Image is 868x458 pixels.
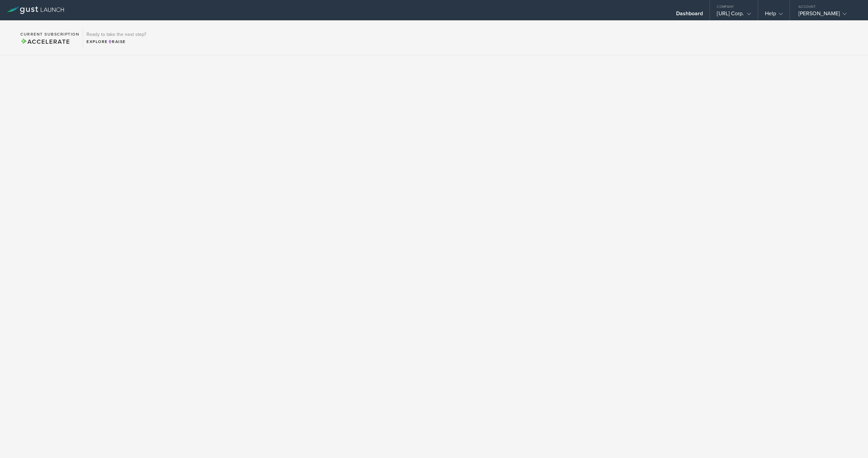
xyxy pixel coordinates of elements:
h2: Current Subscription [20,32,79,36]
span: Accelerate [20,38,70,45]
div: Dashboard [676,10,703,20]
div: Ready to take the next step?ExploreRaise [83,27,150,48]
span: Raise [108,39,126,44]
div: [URL] Corp. [717,10,751,20]
div: Explore [86,39,146,45]
h3: Ready to take the next step? [86,32,146,37]
iframe: Chat Widget [834,425,868,458]
div: Help [765,10,783,20]
div: [PERSON_NAME] [798,10,856,20]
